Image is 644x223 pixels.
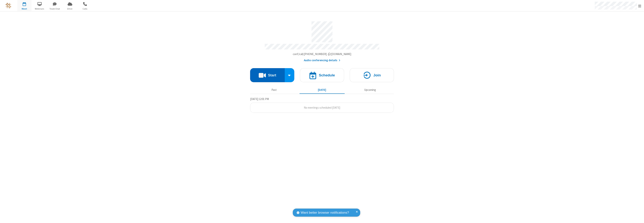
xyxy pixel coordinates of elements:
button: Copy my meeting room linkCopy my meeting room link [293,52,351,56]
button: Start [250,68,285,82]
button: Upcoming [347,86,393,93]
span: Webinars [33,7,47,10]
button: Join [350,68,394,82]
span: Drive [63,7,77,10]
button: Past [252,86,297,93]
h4: Schedule [319,73,335,77]
h4: Start [268,73,276,77]
button: Schedule [300,68,344,82]
span: [DATE] 12:01 PM [250,97,269,101]
section: Today's Meetings [250,97,394,113]
span: Meet [17,7,31,10]
span: Team Chat [48,7,62,10]
span: Want better browser notifications? [301,210,349,215]
h4: Join [373,73,381,77]
span: Copy my meeting room link [293,52,351,56]
button: Audio conferencing details [304,58,340,63]
span: No meetings scheduled [DATE] [304,106,340,109]
button: [DATE] [300,86,345,93]
iframe: Chat [635,213,641,220]
div: Start conference options [285,68,294,82]
img: QA Selenium DO NOT DELETE OR CHANGE [6,3,11,8]
span: Calls [78,7,92,10]
section: Account details [250,19,394,63]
